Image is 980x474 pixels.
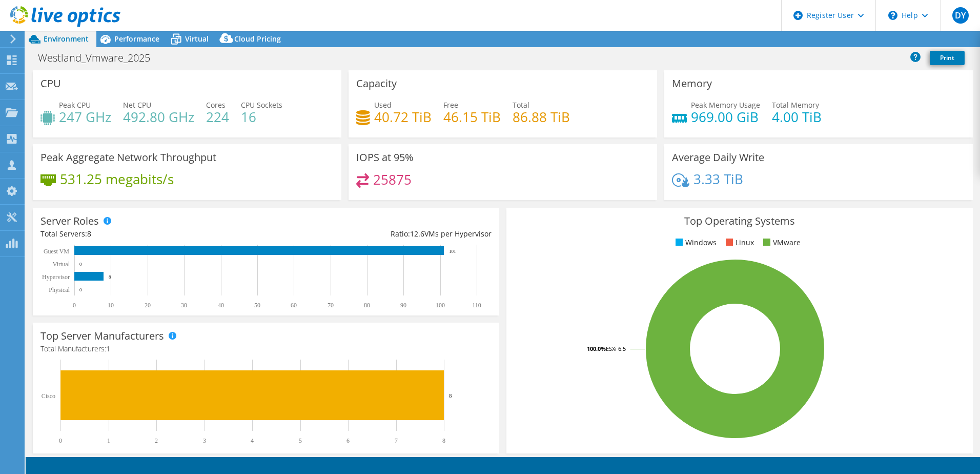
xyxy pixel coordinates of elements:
[42,273,70,281] text: Hypervisor
[691,100,760,110] span: Peak Memory Usage
[203,437,206,444] text: 3
[79,287,82,292] text: 0
[513,100,529,110] span: Total
[40,330,164,342] h3: Top Server Manufacturers
[952,7,969,24] span: DY
[395,437,398,444] text: 7
[443,111,501,123] h4: 46.15 TiB
[299,437,302,444] text: 5
[114,34,159,44] span: Performance
[218,302,224,309] text: 40
[49,286,70,293] text: Physical
[328,302,334,309] text: 70
[672,152,764,163] h3: Average Daily Write
[930,51,965,65] a: Print
[185,34,209,44] span: Virtual
[59,111,111,123] h4: 247 GHz
[254,302,260,309] text: 50
[181,302,187,309] text: 30
[472,302,481,309] text: 110
[442,437,445,444] text: 8
[266,228,492,240] div: Ratio: VMs per Hypervisor
[436,302,445,309] text: 100
[691,111,760,123] h4: 969.00 GiB
[44,248,69,255] text: Guest VM
[234,34,281,44] span: Cloud Pricing
[33,52,166,64] h1: Westland_Vmware_2025
[109,274,111,280] text: 8
[107,437,110,444] text: 1
[59,437,62,444] text: 0
[761,237,801,248] li: VMware
[410,229,424,239] span: 12.6
[364,302,370,309] text: 80
[374,111,432,123] h4: 40.72 TiB
[513,111,570,123] h4: 86.88 TiB
[40,78,61,89] h3: CPU
[40,215,99,227] h3: Server Roles
[291,302,297,309] text: 60
[251,437,254,444] text: 4
[79,262,82,267] text: 0
[373,174,412,185] h4: 25875
[87,229,91,239] span: 8
[374,100,392,110] span: Used
[449,392,452,399] text: 8
[606,345,626,352] tspan: ESXi 6.5
[723,237,754,248] li: Linux
[123,111,194,123] h4: 492.80 GHz
[206,111,229,123] h4: 224
[346,437,350,444] text: 6
[60,173,174,185] h4: 531.25 megabits/s
[400,302,406,309] text: 90
[356,78,397,89] h3: Capacity
[693,173,743,185] h4: 3.33 TiB
[123,100,151,110] span: Net CPU
[155,437,158,444] text: 2
[587,345,606,352] tspan: 100.0%
[40,152,216,163] h3: Peak Aggregate Network Throughput
[59,100,91,110] span: Peak CPU
[672,78,712,89] h3: Memory
[40,343,492,354] h4: Total Manufacturers:
[206,100,226,110] span: Cores
[145,302,151,309] text: 20
[673,237,717,248] li: Windows
[772,100,819,110] span: Total Memory
[73,302,76,309] text: 0
[108,302,114,309] text: 10
[53,261,70,268] text: Virtual
[44,34,89,44] span: Environment
[449,249,456,254] text: 101
[241,100,282,110] span: CPU Sockets
[888,11,897,20] svg: \n
[106,344,110,353] span: 1
[42,392,55,400] text: Cisco
[241,111,282,123] h4: 16
[443,100,458,110] span: Free
[514,215,965,227] h3: Top Operating Systems
[40,228,266,240] div: Total Servers:
[772,111,822,123] h4: 4.00 TiB
[356,152,414,163] h3: IOPS at 95%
